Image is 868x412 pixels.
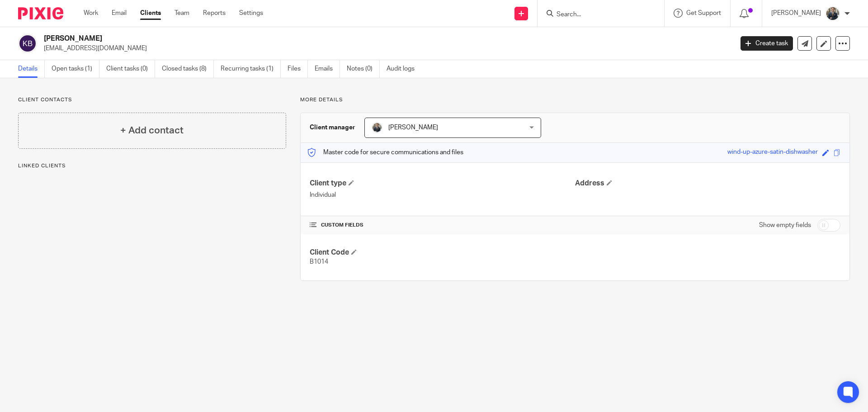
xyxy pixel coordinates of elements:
img: svg%3E [18,34,37,53]
a: Notes (0) [347,60,380,78]
h4: Address [575,179,840,188]
a: Create task [741,36,793,51]
span: B1014 [310,259,328,265]
a: Details [18,60,45,78]
img: Headshot.jpg [372,122,382,133]
a: Reports [203,9,226,18]
span: [PERSON_NAME] [388,124,438,131]
label: Show empty fields [759,221,811,230]
a: Recurring tasks (1) [221,60,281,78]
p: [EMAIL_ADDRESS][DOMAIN_NAME] [44,44,727,53]
div: wind-up-azure-satin-dishwasher [727,147,818,158]
p: More details [300,96,850,104]
a: Settings [239,9,263,18]
span: Get Support [686,10,721,16]
a: Open tasks (1) [52,60,99,78]
input: Search [556,11,637,19]
a: Closed tasks (8) [162,60,214,78]
img: Pixie [18,7,63,19]
h3: Client manager [310,123,355,132]
p: Individual [310,190,575,199]
a: Files [288,60,308,78]
a: Email [112,9,127,18]
a: Client tasks (0) [106,60,155,78]
h4: Client Code [310,248,575,257]
img: Headshot.jpg [826,6,840,21]
p: Client contacts [18,96,286,104]
h4: + Add contact [120,123,184,137]
p: Linked clients [18,162,286,170]
h2: [PERSON_NAME] [44,34,590,43]
h4: CUSTOM FIELDS [310,222,575,229]
p: Master code for secure communications and files [307,148,463,157]
h4: Client type [310,179,575,188]
a: Audit logs [387,60,421,78]
p: [PERSON_NAME] [771,9,821,18]
a: Clients [140,9,161,18]
a: Team [175,9,189,18]
a: Emails [315,60,340,78]
a: Work [84,9,98,18]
